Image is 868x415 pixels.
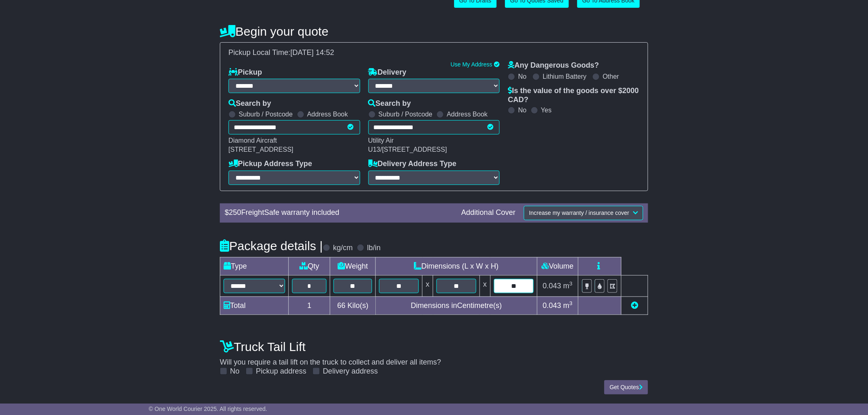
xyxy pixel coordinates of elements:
[228,99,271,108] label: Search by
[323,367,378,376] label: Delivery address
[368,68,407,77] label: Delivery
[330,257,376,275] td: Weight
[256,367,306,376] label: Pickup address
[220,239,323,253] h4: Package details |
[563,301,573,310] span: m
[224,48,644,57] div: Pickup Local Time:
[228,160,312,169] label: Pickup Address Type
[289,257,330,275] td: Qty
[622,87,639,95] span: 2000
[543,301,561,310] span: 0.043
[569,300,573,306] sup: 3
[529,210,629,216] span: Increase my warranty / insurance cover
[239,110,293,118] label: Suburb / Postcode
[290,48,334,57] span: [DATE] 14:52
[508,87,640,104] label: Is the value of the goods over $ ?
[508,61,599,70] label: Any Dangerous Goods?
[604,380,648,394] button: Get Quotes
[228,146,293,153] span: [STREET_ADDRESS]
[220,296,289,315] td: Total
[376,296,537,315] td: Dimensions in Centimetre(s)
[220,25,648,38] h4: Begin your quote
[220,340,648,353] h4: Truck Tail Lift
[368,160,457,169] label: Delivery Address Type
[508,96,524,104] span: CAD
[543,73,587,80] label: Lithium Battery
[457,208,520,217] div: Additional Cover
[537,257,578,275] td: Volume
[221,208,457,217] div: $ FreightSafe warranty included
[524,206,643,220] button: Increase my warranty / insurance cover
[337,301,345,310] span: 66
[228,68,262,77] label: Pickup
[307,110,348,118] label: Address Book
[543,282,561,290] span: 0.043
[447,110,488,118] label: Address Book
[289,296,330,315] td: 1
[518,73,526,80] label: No
[367,244,381,253] label: lb/in
[379,110,433,118] label: Suburb / Postcode
[216,336,652,376] div: Will you require a tail lift on the truck to collect and deliver all items?
[368,146,447,153] span: U13/[STREET_ADDRESS]
[603,73,619,80] label: Other
[149,406,267,412] span: © One World Courier 2025. All rights reserved.
[631,301,638,310] a: Add new item
[423,275,433,296] td: x
[330,296,376,315] td: Kilo(s)
[368,137,394,144] span: Utility Air
[220,257,289,275] td: Type
[230,367,240,376] label: No
[229,208,241,217] span: 250
[368,99,411,108] label: Search by
[541,106,552,114] label: Yes
[480,275,490,296] td: x
[450,61,492,68] a: Use My Address
[333,244,353,253] label: kg/cm
[228,137,277,144] span: Diamond Aircraft
[376,257,537,275] td: Dimensions (L x W x H)
[563,282,573,290] span: m
[569,280,573,287] sup: 3
[518,106,526,114] label: No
